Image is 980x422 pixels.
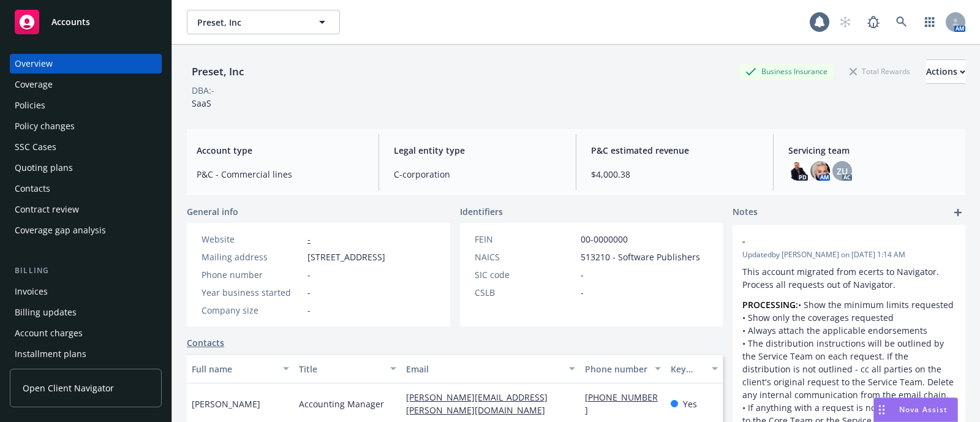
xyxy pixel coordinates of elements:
[951,205,965,220] a: add
[10,344,162,364] a: Installment plans
[742,299,798,311] strong: PROCESSING:
[585,391,658,416] a: [PHONE_NUMBER]
[742,235,924,247] span: -
[10,54,162,73] a: Overview
[10,5,162,39] a: Accounts
[873,398,958,422] button: Nova Assist
[889,10,914,34] a: Search
[51,17,90,27] span: Accounts
[187,64,249,80] div: Preset, Inc
[10,137,162,157] a: SSC Cases
[861,10,886,34] a: Report a Bug
[475,251,576,263] div: NAICS
[197,16,303,29] span: Preset, Inc
[406,391,555,416] a: [PERSON_NAME][EMAIL_ADDRESS][PERSON_NAME][DOMAIN_NAME]
[10,282,162,301] a: Invoices
[10,323,162,343] a: Account charges
[197,168,364,181] span: P&C - Commercial lines
[15,220,106,240] div: Coverage gap analysis
[15,179,50,198] div: Contacts
[591,144,758,157] span: P&C estimated revenue
[739,64,834,79] div: Business Insurance
[15,137,56,157] div: SSC Cases
[581,233,628,246] span: 00-0000000
[15,75,53,94] div: Coverage
[394,168,561,181] span: C-corporation
[187,354,294,383] button: Full name
[10,75,162,94] a: Coverage
[742,265,956,291] p: This account migrated from ecerts to Navigator. Process all requests out of Navigator.
[10,303,162,322] a: Billing updates
[187,336,224,349] a: Contacts
[192,363,276,375] div: Full name
[192,398,260,410] span: [PERSON_NAME]
[926,60,965,83] div: Actions
[918,10,942,34] a: Switch app
[10,179,162,198] a: Contacts
[810,161,830,181] img: photo
[581,251,700,263] span: 513210 - Software Publishers
[299,363,383,375] div: Title
[202,286,303,299] div: Year business started
[591,168,758,181] span: $4,000.38
[15,54,53,73] div: Overview
[202,268,303,281] div: Phone number
[581,268,584,281] span: -
[742,249,956,260] span: Updated by [PERSON_NAME] on [DATE] 1:14 AM
[197,144,364,157] span: Account type
[788,144,956,157] span: Servicing team
[926,59,965,84] button: Actions
[10,220,162,240] a: Coverage gap analysis
[10,116,162,136] a: Policy changes
[15,200,79,219] div: Contract review
[475,233,576,246] div: FEIN
[733,205,758,220] span: Notes
[202,233,303,246] div: Website
[10,96,162,115] a: Policies
[580,354,666,383] button: Phone number
[585,363,647,375] div: Phone number
[581,286,584,299] span: -
[460,205,503,218] span: Identifiers
[899,404,948,415] span: Nova Assist
[837,165,848,178] span: ZU
[307,286,311,299] span: -
[15,158,73,178] div: Quoting plans
[401,354,580,383] button: Email
[307,304,311,317] span: -
[10,158,162,178] a: Quoting plans
[202,251,303,263] div: Mailing address
[299,398,384,410] span: Accounting Manager
[192,84,214,97] div: DBA: -
[294,354,401,383] button: Title
[406,363,562,375] div: Email
[666,354,723,383] button: Key contact
[307,251,385,263] span: [STREET_ADDRESS]
[394,144,561,157] span: Legal entity type
[15,344,86,364] div: Installment plans
[15,96,45,115] div: Policies
[788,161,808,181] img: photo
[202,304,303,317] div: Company size
[23,382,114,394] span: Open Client Navigator
[15,282,48,301] div: Invoices
[187,205,238,218] span: General info
[15,323,83,343] div: Account charges
[874,398,889,421] div: Drag to move
[307,233,311,245] a: -
[15,303,77,322] div: Billing updates
[843,64,916,79] div: Total Rewards
[475,268,576,281] div: SIC code
[671,363,704,375] div: Key contact
[10,200,162,219] a: Contract review
[683,398,697,410] span: Yes
[10,265,162,277] div: Billing
[307,268,311,281] span: -
[187,10,340,34] button: Preset, Inc
[15,116,75,136] div: Policy changes
[192,97,211,109] span: SaaS
[833,10,858,34] a: Start snowing
[475,286,576,299] div: CSLB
